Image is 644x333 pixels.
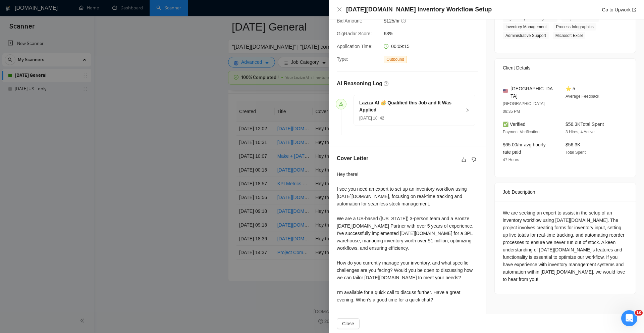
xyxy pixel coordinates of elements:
span: Average Feedback [566,94,599,99]
span: question-circle [401,18,407,23]
a: Go to Upworkexport [602,7,636,12]
span: 63% [384,30,484,37]
span: 3 Hires, 4 Active [566,130,595,134]
span: dislike [472,157,476,162]
span: right [466,108,470,112]
div: We are seeking an expert to assist in the setup of an inventory workflow using [DATE][DOMAIN_NAME... [503,209,628,283]
span: $65.00/hr avg hourly rate paid [503,142,546,155]
div: Job Description [503,183,628,201]
span: 10 [635,310,643,316]
span: $56.3K Total Spent [566,122,604,127]
button: Close [337,7,342,12]
img: 🇺🇸 [503,89,508,93]
div: Hey there! I see you need an expert to set up an inventory workflow using [DATE][DOMAIN_NAME], fo... [337,171,478,303]
span: GigRadar Score: [337,31,372,36]
span: [GEOGRAPHIC_DATA] 08:35 PM [503,101,545,114]
span: Bid Amount: [337,18,362,23]
h5: AI Reasoning Log [337,80,382,88]
span: question-circle [384,81,388,86]
span: Microsoft Excel [553,32,585,39]
span: ✅ Verified [503,122,526,127]
h4: [DATE][DOMAIN_NAME] Inventory Workflow Setup [346,5,492,14]
span: $56.3K [566,142,580,147]
span: close [337,7,342,12]
span: Payment Verification [503,130,539,134]
span: 00:09:15 [391,44,410,49]
span: 47 Hours [503,157,519,162]
span: Outbound [384,56,407,63]
span: [DATE] 18: 42 [359,116,384,121]
div: Client Details [503,59,628,77]
button: dislike [470,156,478,164]
h5: Cover Letter [337,154,368,162]
span: $125/hr [384,17,484,25]
span: clock-circle [384,44,388,49]
span: [GEOGRAPHIC_DATA] [511,85,555,100]
span: send [339,102,343,106]
span: like [462,157,466,162]
button: Close [337,318,360,329]
span: Process Infographics [553,23,596,31]
button: like [460,156,468,164]
h5: Laziza AI 👑 Qualified this Job and It Was Applied [359,99,462,113]
span: Administrative Support [503,32,549,39]
span: Inventory Management [503,23,549,31]
span: Type: [337,56,348,62]
span: Total Spent [566,150,586,155]
span: ⭐ 5 [566,86,575,91]
span: Application Time: [337,44,373,49]
span: export [632,8,636,12]
iframe: Intercom live chat [621,310,637,326]
span: Close [342,320,354,327]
